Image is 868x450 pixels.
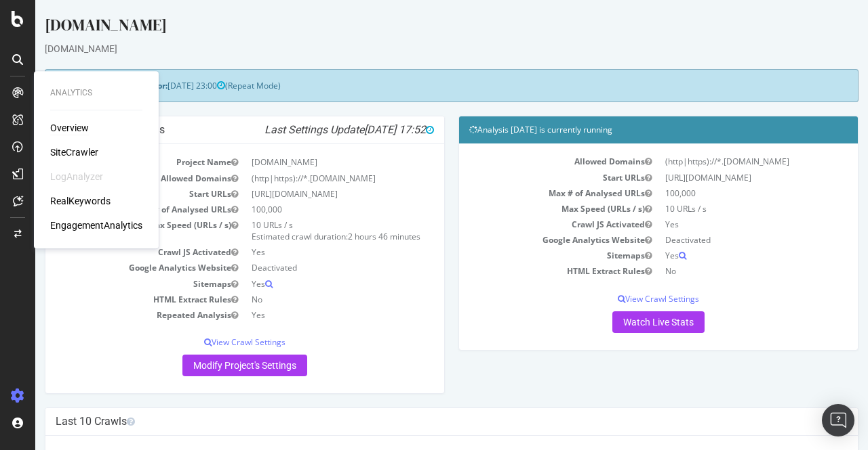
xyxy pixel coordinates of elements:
[210,292,399,307] td: No
[434,263,623,279] td: HTML Extract Rules
[210,307,399,323] td: Yes
[50,194,111,208] a: RealKeywords
[20,260,210,275] td: Google Analytics Website
[623,217,812,232] td: Yes
[50,219,142,232] a: EngagementAnalytics
[20,123,399,137] h4: Project Global Settings
[210,202,399,217] td: 100,000
[623,185,812,201] td: 100,000
[50,170,103,183] div: LogAnalyzer
[20,171,210,186] td: Allowed Domains
[434,201,623,217] td: Max Speed (URLs / s)
[20,307,210,323] td: Repeated Analysis
[50,87,142,99] div: Analytics
[210,244,399,260] td: Yes
[434,217,623,232] td: Crawl JS Activated
[20,80,132,91] strong: Next Launch Scheduled for:
[623,232,812,248] td: Deactivated
[434,248,623,263] td: Sitemaps
[313,231,385,242] span: 2 hours 46 minutes
[229,123,399,137] i: Last Settings Update
[50,121,89,135] a: Overview
[147,355,272,376] a: Modify Project's Settings
[9,14,823,42] div: [DOMAIN_NAME]
[20,292,210,307] td: HTML Extract Rules
[20,336,399,348] p: View Crawl Settings
[623,248,812,263] td: Yes
[434,293,812,305] p: View Crawl Settings
[20,244,210,260] td: Crawl JS Activated
[623,263,812,279] td: No
[20,415,812,428] h4: Last 10 Crawls
[210,276,399,292] td: Yes
[20,202,210,217] td: Max # of Analysed URLs
[434,154,623,169] td: Allowed Domains
[9,42,823,55] div: [DOMAIN_NAME]
[210,171,399,186] td: (http|https)://*.[DOMAIN_NAME]
[210,260,399,275] td: Deactivated
[20,154,210,170] td: Project Name
[210,217,399,244] td: 10 URLs / s Estimated crawl duration:
[9,69,823,102] div: (Repeat Mode)
[329,123,399,136] span: [DATE] 17:52
[20,276,210,292] td: Sitemaps
[623,154,812,169] td: (http|https)://*.[DOMAIN_NAME]
[434,170,623,185] td: Start URLs
[20,186,210,202] td: Start URLs
[434,232,623,248] td: Google Analytics Website
[20,217,210,244] td: Max Speed (URLs / s)
[434,185,623,201] td: Max # of Analysed URLs
[132,80,190,91] span: [DATE] 23:00
[50,145,98,159] a: SiteCrawler
[434,123,812,137] h4: Analysis [DATE] is currently running
[210,154,399,170] td: [DOMAIN_NAME]
[822,404,854,436] div: Open Intercom Messenger
[623,170,812,185] td: [URL][DOMAIN_NAME]
[210,186,399,202] td: [URL][DOMAIN_NAME]
[623,201,812,217] td: 10 URLs / s
[577,311,669,333] a: Watch Live Stats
